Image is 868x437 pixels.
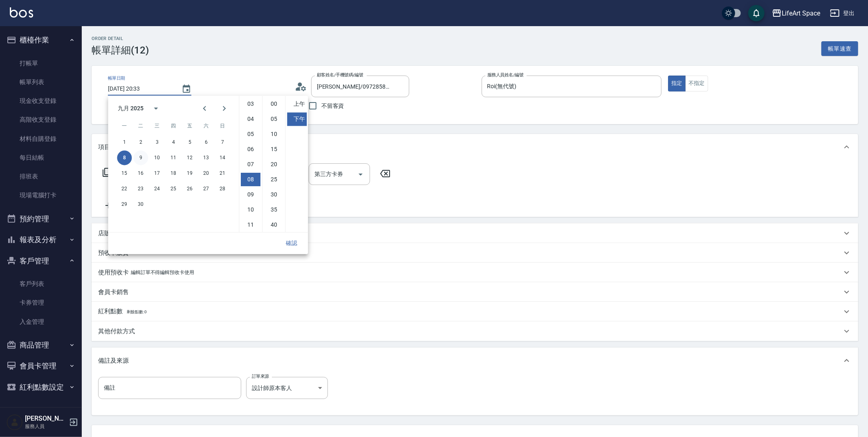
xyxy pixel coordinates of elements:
[199,150,213,165] button: 13
[177,79,196,99] button: Choose date, selected date is 2025-09-08
[92,160,858,217] div: 項目消費
[827,6,858,21] button: 登出
[92,263,858,282] div: 使用預收卡編輯訂單不得編輯預收卡使用
[241,203,260,216] li: 10 hours
[118,104,144,113] div: 九月 2025
[166,181,181,196] button: 25
[262,96,285,232] ul: Select minutes
[150,118,164,134] span: 星期三
[3,208,79,230] button: 預約管理
[3,250,79,272] button: 客戶管理
[92,134,858,160] div: 項目消費
[166,118,181,134] span: 星期四
[215,166,230,181] button: 21
[246,377,328,399] div: 設計師原本客人
[182,150,197,165] button: 12
[252,373,269,379] label: 訂單來源
[92,282,858,302] div: 會員卡銷售
[821,41,858,56] button: 帳單速查
[98,357,129,365] p: 備註及來源
[127,310,147,314] span: 剩餘點數: 0
[3,73,79,91] a: 帳單列表
[166,150,181,165] button: 11
[3,334,79,356] button: 商品管理
[3,167,79,186] a: 排班表
[98,229,123,238] p: 店販銷售
[133,150,148,165] button: 9
[199,135,213,149] button: 6
[131,268,194,277] p: 編輯訂單不得編輯預收卡使用
[92,36,149,41] h2: Order detail
[215,181,230,196] button: 28
[215,118,230,134] span: 星期日
[108,82,173,96] input: YYYY/MM/DD hh:mm
[241,158,260,171] li: 7 hours
[133,197,148,212] button: 30
[285,96,308,232] ul: Select meridiem
[10,7,33,18] img: Logo
[264,203,284,216] li: 35 minutes
[117,166,132,181] button: 15
[769,5,823,22] button: LifeArt Space
[239,96,262,232] ul: Select hours
[215,135,230,149] button: 7
[98,307,147,316] p: 紅利點數
[7,414,23,430] img: Person
[117,135,132,149] button: 1
[3,274,79,293] a: 客戶列表
[117,150,132,165] button: 8
[241,112,260,126] li: 4 hours
[199,166,213,181] button: 20
[3,91,79,110] a: 現金收支登錄
[98,249,129,257] p: 預收卡販賣
[3,186,79,205] a: 現場電腦打卡
[117,181,132,196] button: 22
[354,168,367,181] button: Open
[166,135,181,149] button: 4
[92,302,858,321] div: 紅利點數剩餘點數: 0
[117,118,132,134] span: 星期一
[487,72,523,78] label: 服務人員姓名/編號
[133,166,148,181] button: 16
[92,243,858,263] div: 預收卡販賣
[241,97,260,111] li: 3 hours
[3,312,79,331] a: 入金管理
[3,29,79,51] button: 櫃檯作業
[98,327,135,336] p: 其他付款方式
[150,135,164,149] button: 3
[241,127,260,141] li: 5 hours
[668,76,686,91] button: 指定
[3,129,79,148] a: 材料自購登錄
[748,5,765,21] button: save
[241,218,260,232] li: 11 hours
[150,166,164,181] button: 17
[3,54,79,73] a: 打帳單
[241,143,260,156] li: 6 hours
[133,135,148,149] button: 2
[199,118,213,134] span: 星期六
[264,188,284,201] li: 30 minutes
[278,236,305,251] button: 確認
[195,98,214,118] button: Previous month
[3,355,79,377] button: 會員卡管理
[782,8,820,18] div: LifeArt Space
[321,102,344,110] span: 不留客資
[92,321,858,341] div: 其他付款方式
[98,143,123,152] p: 項目消費
[264,218,284,232] li: 40 minutes
[25,423,67,430] p: 服務人員
[92,223,858,243] div: 店販銷售
[3,377,79,398] button: 紅利點數設定
[146,98,166,118] button: calendar view is open, switch to year view
[287,112,307,126] li: 下午
[182,181,197,196] button: 26
[264,173,284,186] li: 25 minutes
[3,110,79,129] a: 高階收支登錄
[264,97,284,111] li: 0 minutes
[264,143,284,156] li: 15 minutes
[133,118,148,134] span: 星期二
[685,76,708,91] button: 不指定
[92,348,858,374] div: 備註及來源
[150,150,164,165] button: 10
[214,98,234,118] button: Next month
